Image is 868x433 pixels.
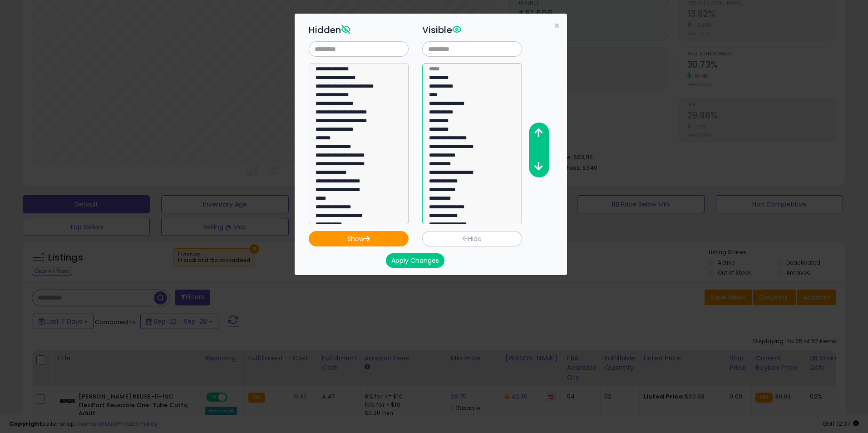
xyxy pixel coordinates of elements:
[309,23,409,37] h3: Hidden
[309,231,409,246] button: Show
[386,253,444,268] button: Apply Changes
[554,19,560,32] span: ×
[422,231,522,246] button: Hide
[422,23,522,37] h3: Visible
